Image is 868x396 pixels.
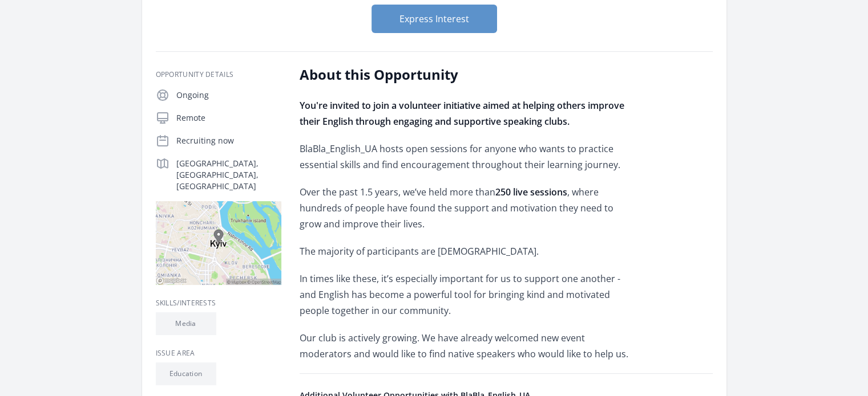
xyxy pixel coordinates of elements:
h3: Issue area [156,349,281,358]
p: The majority of participants are [DEMOGRAPHIC_DATA]. [300,243,633,259]
p: Remote [176,112,281,124]
strong: 250 live sessions [495,186,567,198]
img: Map [156,201,281,285]
p: Over the past 1.5 years, we’ve held more than , where hundreds of people have found the support a... [300,184,633,232]
button: Express Interest [372,5,497,33]
h3: Opportunity Details [156,70,281,79]
h3: Skills/Interests [156,299,281,308]
p: In times like these, it’s especially important for us to support one another - and English has be... [300,271,633,319]
strong: You're invited to join a volunteer initiative aimed at helping others improve their English throu... [300,99,624,128]
h2: About this Opportunity [300,66,633,84]
p: Ongoing [176,89,281,101]
p: Our club is actively growing. We have already welcomed new event moderators and would like to fin... [300,330,633,362]
p: BlaBla_English_UA hosts open sessions for anyone who wants to practice essential skills and find ... [300,141,633,173]
p: Recruiting now [176,135,281,146]
li: Media [156,312,216,335]
p: [GEOGRAPHIC_DATA], [GEOGRAPHIC_DATA], [GEOGRAPHIC_DATA] [176,158,281,192]
li: Education [156,362,216,385]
